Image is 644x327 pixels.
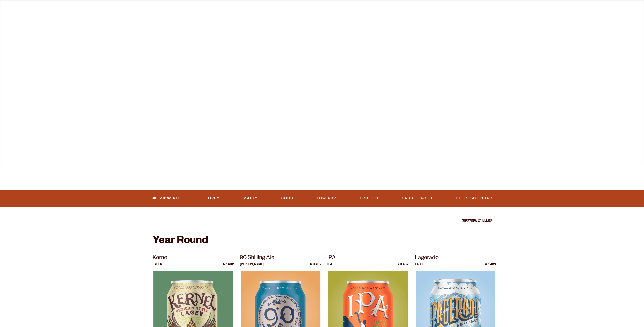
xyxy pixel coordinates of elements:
a: Beer Finder [454,3,492,15]
p: Lager [415,263,424,271]
h2: Year Round [153,235,492,247]
a: Malty [241,193,260,204]
span: Beer [148,6,160,10]
a: Gear [238,3,258,15]
p: 4.5 ABV [485,263,496,271]
p: 4.7 ABV [223,263,234,271]
a: Taprooms [183,3,218,15]
a: Odell Home [319,3,338,15]
p: Lager [153,263,162,271]
a: View All [150,193,183,204]
a: Winery [278,3,305,15]
a: Our Story [353,3,389,15]
p: 90 Shilling Ale [240,254,321,263]
a: Impact [409,3,434,15]
span: Taprooms [187,6,215,10]
p: 7.0 ABV [398,263,409,271]
p: [PERSON_NAME] [240,263,264,271]
p: Showing: 24 Beers [153,219,492,223]
p: IPA [327,254,409,263]
span: Gear [241,6,255,10]
span: Impact [412,6,431,10]
span: Our Story [357,6,386,10]
a: Beer [145,3,164,15]
p: Kernel [153,254,234,263]
a: Fruited [358,193,380,204]
p: Lagerado [415,254,496,263]
a: Low ABV [315,193,338,204]
a: Barrel Aged [400,193,434,204]
p: 5.3 ABV [310,263,321,271]
span: Winery [281,6,302,10]
a: Hoppy [203,193,222,204]
a: Beer Calendar [454,193,494,204]
p: IPA [327,263,332,271]
a: Sour [279,193,296,204]
span: Beer Finder [457,6,489,10]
